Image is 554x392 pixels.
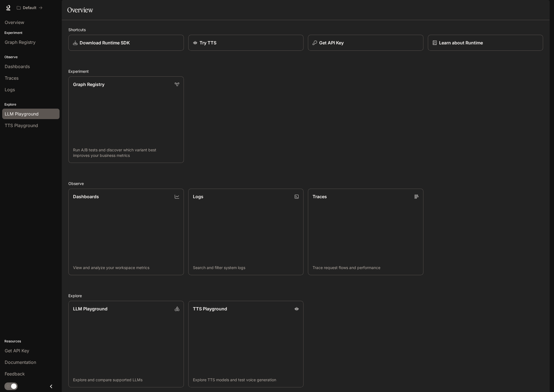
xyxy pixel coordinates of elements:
[193,305,227,312] p: TTS Playground
[193,265,299,270] p: Search and filter system logs
[68,68,543,74] h2: Experiment
[193,193,203,200] p: Logs
[80,39,130,46] p: Download Runtime SDK
[319,39,344,46] p: Get API Key
[68,76,184,163] a: Graph RegistryRun A/B tests and discover which variant best improves your business metrics
[73,193,99,200] p: Dashboards
[73,305,107,312] p: LLM Playground
[428,35,543,51] a: Learn about Runtime
[73,265,179,270] p: View and analyze your workspace metrics
[188,301,304,387] a: TTS PlaygroundExplore TTS models and test voice generation
[14,2,45,13] button: All workspaces
[188,35,304,51] a: Try TTS
[73,147,179,158] p: Run A/B tests and discover which variant best improves your business metrics
[68,35,184,51] a: Download Runtime SDK
[200,39,216,46] p: Try TTS
[188,189,304,275] a: LogsSearch and filter system logs
[68,27,543,33] h2: Shortcuts
[73,377,179,383] p: Explore and compare supported LLMs
[313,265,419,270] p: Trace request flows and performance
[308,35,423,51] button: Get API Key
[68,181,543,186] h2: Observe
[193,377,299,383] p: Explore TTS models and test voice generation
[68,301,184,387] a: LLM PlaygroundExplore and compare supported LLMs
[73,81,104,88] p: Graph Registry
[439,39,483,46] p: Learn about Runtime
[23,6,36,10] p: Default
[313,193,327,200] p: Traces
[68,189,184,275] a: DashboardsView and analyze your workspace metrics
[308,189,423,275] a: TracesTrace request flows and performance
[67,4,93,15] h1: Overview
[68,293,543,299] h2: Explore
